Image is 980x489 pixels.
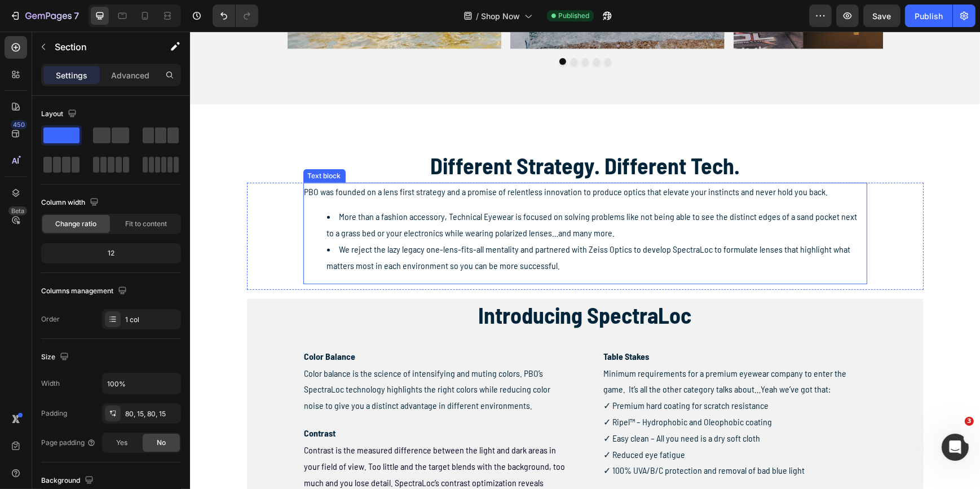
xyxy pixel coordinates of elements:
[863,5,900,27] button: Save
[414,334,676,448] p: Minimum requirements for a premium eyewear company to enter the game. It’s all the other category...
[41,195,101,210] div: Column width
[8,206,27,215] div: Beta
[56,219,97,229] span: Change ratio
[41,438,96,448] div: Page padding
[965,417,974,426] span: 3
[41,107,79,122] div: Layout
[157,438,166,448] span: No
[41,314,60,324] div: Order
[125,219,167,229] span: Fit to content
[116,438,127,448] span: Yes
[125,315,178,325] div: 1 col
[942,434,969,461] iframe: Intercom live chat
[43,245,179,261] div: 12
[476,10,479,22] span: /
[55,40,147,54] p: Section
[74,9,79,23] p: 7
[558,11,589,21] span: Published
[915,10,943,22] div: Publish
[41,350,71,365] div: Size
[41,378,60,389] div: Width
[905,5,952,27] button: Publish
[41,284,129,299] div: Columns management
[873,11,891,21] span: Save
[481,10,520,22] span: Shop Now
[125,409,178,419] div: 80, 15, 80, 15
[414,318,676,332] p: Table Stakes
[114,413,376,472] span: Contrast is the measured difference between the light and dark areas in your field of view. Too l...
[11,120,27,129] div: 450
[103,373,180,394] input: Auto
[41,408,67,418] div: Padding
[56,69,87,81] p: Settings
[5,5,84,27] button: 7
[111,69,149,81] p: Advanced
[213,5,258,27] div: Undo/Redo
[190,32,980,489] iframe: Design area
[41,473,96,488] div: Background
